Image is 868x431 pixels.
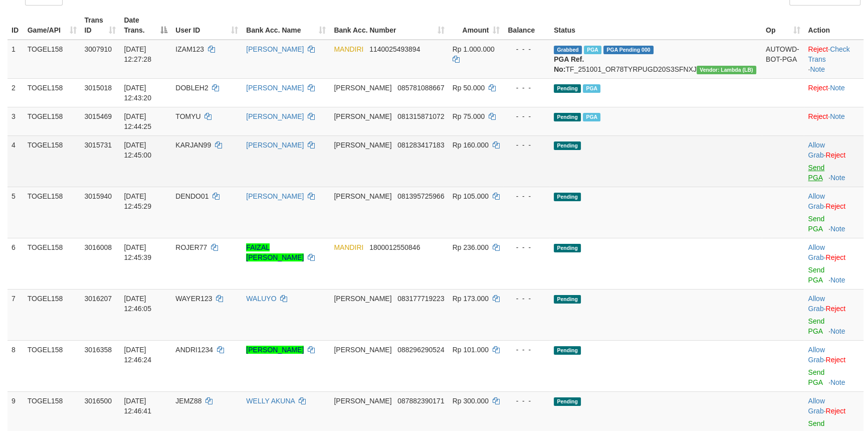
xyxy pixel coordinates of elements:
span: · [808,243,825,261]
a: Reject [808,45,828,53]
a: Note [830,174,845,182]
td: · [804,340,863,391]
td: · [804,187,863,238]
a: Allow Grab [808,397,824,415]
td: · [804,78,863,107]
span: 3016207 [85,295,112,303]
td: · [804,289,863,340]
div: - - - [508,140,546,150]
span: Pending [554,193,581,201]
span: ROJER77 [175,243,207,251]
td: 1 [8,40,24,79]
th: Bank Acc. Name: activate to sort column ascending [242,11,330,40]
span: Rp 1.000.000 [453,45,495,53]
span: Rp 105.000 [453,192,489,200]
td: 5 [8,187,24,238]
td: TOGEL158 [24,135,81,187]
a: Send PGA [808,368,824,386]
td: TOGEL158 [24,78,81,107]
span: 3015940 [85,192,112,200]
span: Rp 50.000 [453,84,485,92]
a: Allow Grab [808,346,824,364]
span: 3015731 [85,141,112,149]
span: Rp 173.000 [453,295,489,303]
a: Reject [825,151,845,159]
th: Date Trans.: activate to sort column descending [120,11,171,40]
td: TOGEL158 [24,340,81,391]
td: 3 [8,107,24,135]
a: Reject [825,407,845,415]
span: · [808,141,825,159]
a: Note [830,327,845,335]
span: [DATE] 12:45:39 [124,243,151,261]
a: Send PGA [808,215,824,233]
span: Marked by azecs1 [583,113,600,121]
div: - - - [508,191,546,201]
span: TOMYU [175,112,200,120]
span: · [808,192,825,210]
div: - - - [508,345,546,355]
a: Check Trans [808,45,849,63]
span: Rp 236.000 [453,243,489,251]
span: DENDO01 [175,192,208,200]
span: Grabbed [554,46,582,54]
td: · [804,238,863,289]
a: [PERSON_NAME] [246,45,304,53]
span: JEMZ88 [175,397,201,405]
span: 3007910 [85,45,112,53]
span: [PERSON_NAME] [334,397,391,405]
td: 8 [8,340,24,391]
th: Trans ID: activate to sort column ascending [81,11,120,40]
td: TOGEL158 [24,40,81,79]
a: Reject [825,356,845,364]
div: - - - [508,83,546,93]
span: Copy 085781088667 to clipboard [397,84,444,92]
a: Allow Grab [808,141,824,159]
span: IZAM123 [175,45,204,53]
span: Copy 1800012550846 to clipboard [369,243,420,251]
a: Allow Grab [808,192,824,210]
span: · [808,346,825,364]
span: Pending [554,244,581,252]
td: TOGEL158 [24,238,81,289]
th: Amount: activate to sort column ascending [449,11,504,40]
a: [PERSON_NAME] [246,112,304,120]
span: Pending [554,295,581,304]
th: Action [804,11,863,40]
a: [PERSON_NAME] [246,346,304,354]
a: WALUYO [246,295,276,303]
a: [PERSON_NAME] [246,141,304,149]
a: Note [830,225,845,233]
span: 3015018 [85,84,112,92]
span: 3016008 [85,243,112,251]
a: Note [830,112,845,120]
span: Copy 087882390171 to clipboard [397,397,444,405]
span: [DATE] 12:27:28 [124,45,151,63]
a: Reject [808,84,828,92]
td: · [804,107,863,135]
a: Note [830,276,845,284]
td: TOGEL158 [24,107,81,135]
th: Balance [504,11,550,40]
a: Send PGA [808,266,824,284]
th: Op: activate to sort column ascending [762,11,804,40]
div: - - - [508,44,546,54]
th: Bank Acc. Number: activate to sort column ascending [330,11,448,40]
div: - - - [508,111,546,121]
span: Copy 088296290524 to clipboard [397,346,444,354]
span: Pending [554,397,581,406]
span: [DATE] 12:44:25 [124,112,151,130]
td: 2 [8,78,24,107]
span: Rp 75.000 [453,112,485,120]
a: Allow Grab [808,243,824,261]
td: 4 [8,135,24,187]
span: ANDRI1234 [175,346,213,354]
span: 3015469 [85,112,112,120]
span: [DATE] 12:43:20 [124,84,151,102]
a: FAIZAL [PERSON_NAME] [246,243,304,261]
span: [DATE] 12:45:00 [124,141,151,159]
a: Note [830,378,845,386]
a: [PERSON_NAME] [246,84,304,92]
span: DOBLEH2 [175,84,208,92]
span: [DATE] 12:46:41 [124,397,151,415]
